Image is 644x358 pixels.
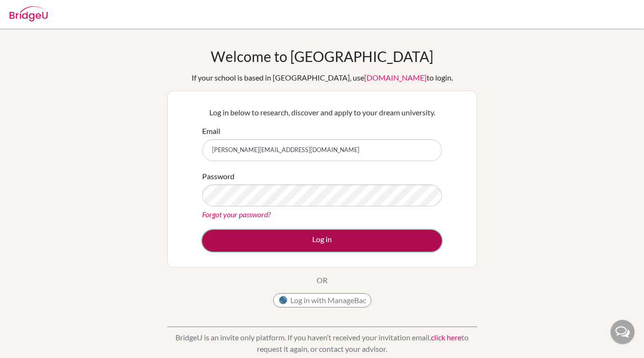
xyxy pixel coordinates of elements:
[24,6,39,15] span: 帮助
[10,6,48,21] img: Bridge-U
[364,73,427,82] a: [DOMAIN_NAME]
[317,275,327,286] p: OR
[202,107,442,118] p: Log in below to research, discover and apply to your dream university.
[431,333,461,342] a: click here
[202,230,442,252] button: Log in
[167,332,477,355] p: BridgeU is an invite only platform. If you haven’t received your invitation email, to request it ...
[211,48,433,65] h1: Welcome to [GEOGRAPHIC_DATA]
[202,125,220,137] label: Email
[202,210,271,219] a: Forgot your password?
[202,171,235,182] label: Password
[273,293,371,307] button: Log in with ManageBac
[192,72,453,83] div: If your school is based in [GEOGRAPHIC_DATA], use to login.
